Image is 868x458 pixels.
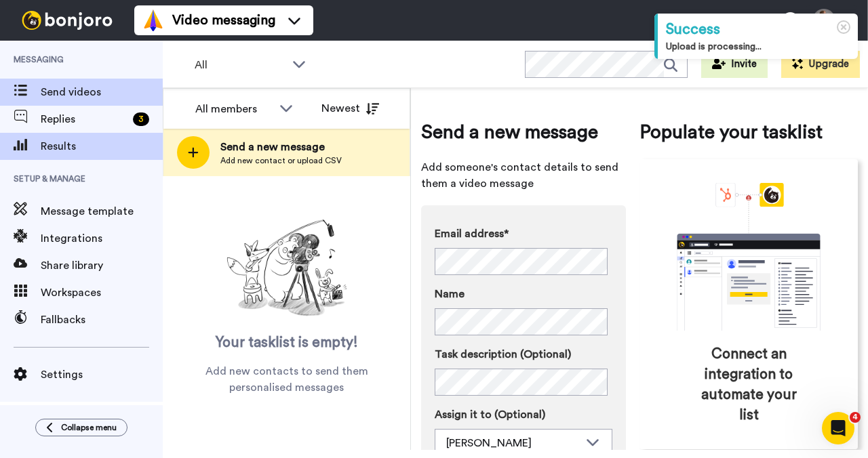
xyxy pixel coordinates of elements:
[41,111,127,127] span: Replies
[220,155,342,166] span: Add new contact or upload CSV
[311,95,389,122] button: Newest
[647,183,850,331] div: animation
[435,346,612,362] label: Task description (Optional)
[421,119,626,146] span: Send a new message
[435,226,612,242] label: Email address*
[220,139,342,155] span: Send a new message
[195,57,285,73] span: All
[35,419,127,436] button: Collapse menu
[697,344,800,425] span: Connect an integration to automate your list
[666,40,850,54] div: Upload is processing...
[41,84,163,100] span: Send videos
[41,203,163,220] span: Message template
[41,367,163,383] span: Settings
[421,159,626,192] span: Add someone's contact details to send them a video message
[41,285,163,301] span: Workspaces
[133,112,149,126] div: 3
[435,286,465,302] span: Name
[446,435,579,451] div: [PERSON_NAME]
[850,412,861,423] span: 4
[41,257,163,274] span: Share library
[701,51,768,78] button: Invite
[219,214,355,322] img: ready-set-action.png
[435,407,612,423] label: Assign it to (Optional)
[41,312,163,328] span: Fallbacks
[666,19,850,40] div: Success
[61,422,117,433] span: Collapse menu
[41,138,163,154] span: Results
[822,412,854,444] iframe: Intercom live chat
[16,11,118,30] img: bj-logo-header-white.svg
[183,363,390,396] span: Add new contacts to send them personalised messages
[142,9,164,31] img: vm-color.svg
[216,333,358,353] span: Your tasklist is empty!
[172,11,275,30] span: Video messaging
[195,101,273,117] div: All members
[781,51,860,78] button: Upgrade
[639,119,858,146] span: Populate your tasklist
[41,230,163,247] span: Integrations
